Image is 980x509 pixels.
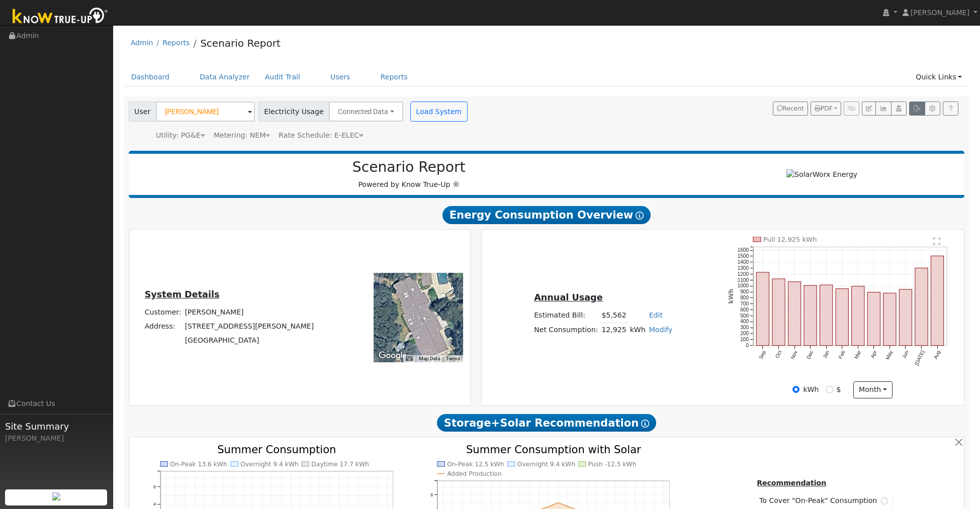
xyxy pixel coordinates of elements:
span: Energy Consumption Overview [442,206,651,224]
text: Sep [758,349,767,360]
a: Scenario Report [200,37,281,49]
span: User [129,101,156,122]
a: Admin [131,39,153,47]
button: Load System [410,101,468,122]
text: Daytime 17.7 kWh [311,461,369,468]
rect: onclick="" [788,282,801,346]
i: Show Help [641,420,649,428]
td: $5,562 [600,309,628,323]
span: [PERSON_NAME] [911,9,969,17]
text: Aug [933,350,941,360]
td: [GEOGRAPHIC_DATA] [183,334,316,348]
button: PDF [811,101,841,116]
span: Site Summary [5,420,108,433]
u: System Details [145,289,220,299]
td: [PERSON_NAME] [183,305,316,319]
i: Show Help [636,212,644,220]
h2: Scenario Report [139,159,679,176]
rect: onclick="" [757,272,769,346]
img: SolarWorx Energy [786,169,857,180]
rect: onclick="" [820,285,833,346]
text: Summer Consumption [217,443,336,456]
text: Jun [901,350,910,359]
a: Terms (opens in new tab) [446,356,460,361]
td: Net Consumption: [532,323,600,337]
a: Open this area in Google Maps (opens a new window) [376,349,409,362]
text: Mar [853,349,862,360]
text: 1600 [738,247,749,253]
text: May [885,350,894,361]
u: Annual Usage [534,292,602,302]
button: Keyboard shortcuts [406,355,413,362]
a: Edit [649,311,663,319]
rect: onclick="" [852,286,864,346]
button: Login As [891,101,907,116]
button: Connected Data [329,101,403,122]
span: Storage+Solar Recommendation [437,414,656,432]
text: On-Peak 13.6 kWh [170,461,227,468]
text: 0 [746,343,749,348]
td: kWh [628,323,647,337]
td: Address: [143,319,183,333]
span: To Cover "On-Peak" Consumption [759,495,881,506]
text:  [933,237,940,245]
div: Metering: NEM [214,130,270,141]
rect: onclick="" [883,293,896,345]
text: Overnight 9.4 kWh [517,461,576,468]
button: Edit User [862,101,876,116]
rect: onclick="" [900,289,912,346]
text: 600 [741,307,749,313]
rect: onclick="" [931,256,944,345]
img: Know True-Up [8,6,113,28]
text: kWh [728,289,735,304]
a: Data Analyzer [192,68,257,86]
text: Oct [774,349,783,359]
text: 1500 [738,253,749,259]
a: Reports [162,39,190,47]
text: Summer Consumption with Solar [466,443,642,456]
input: $ [826,386,833,393]
a: Quick Links [908,68,969,86]
div: Powered by Know True-Up ® [134,159,684,190]
text: [DATE] [914,349,926,366]
text: Push -12.5 kWh [588,461,637,468]
text: 900 [741,289,749,294]
button: Multi-Series Graph [875,101,891,116]
input: kWh [792,386,799,393]
a: Users [323,68,358,86]
a: Modify [649,326,673,334]
text: 1200 [738,271,749,277]
button: month [853,381,893,398]
a: Reports [373,68,415,86]
text: Jan [822,350,831,359]
text: 4 [153,501,156,506]
img: Google [376,349,409,362]
rect: onclick="" [772,279,785,346]
text: 500 [741,313,749,319]
text: Overnight 9.4 kWh [240,461,299,468]
text: 1000 [738,283,749,288]
div: Utility: PG&E [156,130,205,141]
text: 1100 [738,277,749,283]
circle: onclick="" [566,504,570,508]
text: 700 [741,301,749,307]
td: Customer: [143,305,183,319]
span: Electricity Usage [258,101,329,122]
a: Help Link [943,101,958,116]
circle: onclick="" [557,500,561,504]
input: Select a User [156,101,255,122]
text: On-Peak 12.5 kWh [447,461,504,468]
span: PDF [815,105,833,112]
a: Audit Trail [257,68,308,86]
text: Pull 12,925 kWh [763,236,817,243]
text: 400 [741,319,749,324]
u: Recommendation [757,479,826,487]
text: Added Production [447,470,502,477]
rect: onclick="" [915,268,928,345]
label: $ [837,384,841,395]
span: Alias: HETOUD [279,131,364,139]
text: 300 [741,325,749,330]
td: [STREET_ADDRESS][PERSON_NAME] [183,319,316,333]
rect: onclick="" [836,289,848,346]
text: Dec [806,350,814,360]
